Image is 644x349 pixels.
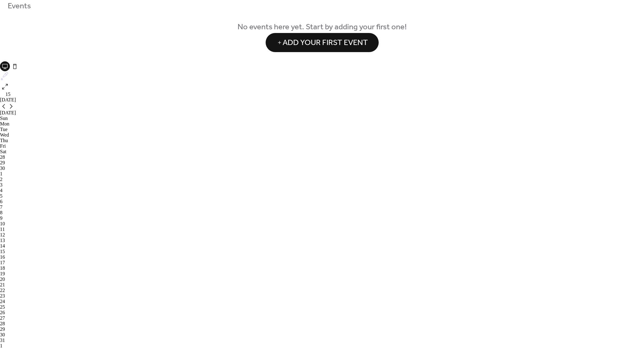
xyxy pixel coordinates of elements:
span: No events here yet. Start by adding your first one! [8,22,636,33]
a: Add Your First Event [8,33,636,52]
button: Add Your First Event [266,33,379,52]
span: Add Your First Event [283,37,368,49]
